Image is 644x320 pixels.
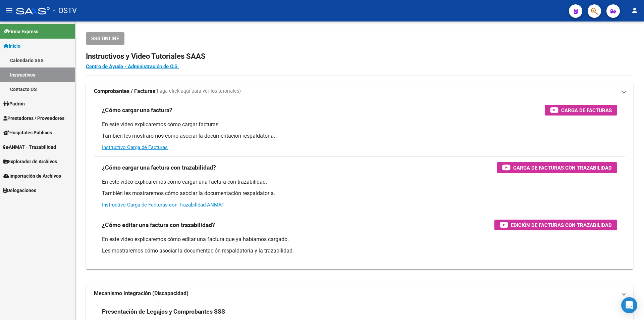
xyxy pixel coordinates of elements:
[102,307,225,316] h3: Presentación de Legajos y Comprobantes SSS
[3,158,57,165] span: Explorador de Archivos
[86,83,633,99] mat-expansion-panel-header: Comprobantes / Facturas(haga click aquí para ver los tutoriales)
[3,129,52,136] span: Hospitales Públicos
[511,221,612,229] span: Edición de Facturas con Trazabilidad
[94,290,189,297] strong: Mecanismo Integración (Discapacidad)
[561,106,612,115] span: Carga de Facturas
[102,236,617,243] p: En este video explicaremos cómo editar una factura que ya habíamos cargado.
[513,164,612,172] span: Carga de Facturas con Trazabilidad
[91,36,119,42] span: SSS ONLINE
[3,100,25,107] span: Padrón
[545,105,617,116] button: Carga de Facturas
[86,63,179,70] a: Centro de Ayuda - Administración de O.S.
[3,115,64,122] span: Prestadores / Proveedores
[102,178,617,186] p: En este video explicaremos cómo cargar una factura con trazabilidad.
[102,190,617,197] p: También les mostraremos cómo asociar la documentación respaldatoria.
[102,105,172,115] h3: ¿Cómo cargar una factura?
[102,247,617,255] p: Les mostraremos cómo asociar la documentación respaldatoria y la trazabilidad.
[102,220,215,230] h3: ¿Cómo editar una factura con trazabilidad?
[3,172,61,180] span: Importación de Archivos
[3,143,56,151] span: ANMAT - Trazabilidad
[86,32,124,45] button: SSS ONLINE
[86,99,633,269] div: Comprobantes / Facturas(haga click aquí para ver los tutoriales)
[102,144,168,150] a: Instructivo Carga de Facturas
[102,132,617,140] p: También les mostraremos cómo asociar la documentación respaldatoria.
[497,162,617,173] button: Carga de Facturas con Trazabilidad
[102,202,224,208] a: Instructivo Carga de Facturas con Trazabilidad ANMAT
[53,3,77,18] span: - OSTV
[494,220,617,230] button: Edición de Facturas con Trazabilidad
[86,285,633,302] mat-expansion-panel-header: Mecanismo Integración (Discapacidad)
[155,88,241,95] span: (haga click aquí para ver los tutoriales)
[3,187,36,194] span: Delegaciones
[102,163,216,172] h3: ¿Cómo cargar una factura con trazabilidad?
[86,50,633,63] h2: Instructivos y Video Tutoriales SAAS
[3,28,38,35] span: Firma Express
[102,121,617,128] p: En este video explicaremos cómo cargar facturas.
[94,88,155,95] strong: Comprobantes / Facturas
[631,6,639,14] mat-icon: person
[5,6,13,14] mat-icon: menu
[3,42,20,50] span: Inicio
[621,297,637,313] div: Open Intercom Messenger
